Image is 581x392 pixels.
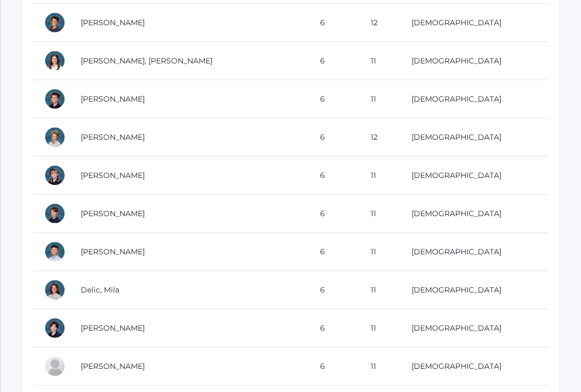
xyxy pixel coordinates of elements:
[309,4,360,42] td: 6
[309,271,360,309] td: 6
[401,347,548,386] td: [DEMOGRAPHIC_DATA]
[360,195,401,233] td: 11
[44,50,66,72] div: Finnley Bradley
[360,309,401,347] td: 11
[309,195,360,233] td: 6
[44,203,66,224] div: Isaiah Cushing
[401,309,548,347] td: [DEMOGRAPHIC_DATA]
[401,4,548,42] td: [DEMOGRAPHIC_DATA]
[309,118,360,156] td: 6
[70,80,309,118] td: [PERSON_NAME]
[70,4,309,42] td: [PERSON_NAME]
[70,347,309,386] td: [PERSON_NAME]
[309,309,360,347] td: 6
[44,317,66,339] div: Ellis DenHartog
[44,241,66,262] div: Nolan Deeb
[70,233,309,271] td: [PERSON_NAME]
[401,156,548,195] td: [DEMOGRAPHIC_DATA]
[70,42,309,80] td: [PERSON_NAME], [PERSON_NAME]
[401,42,548,80] td: [DEMOGRAPHIC_DATA]
[44,88,66,110] div: Micah Bradley
[44,279,66,301] div: Mila Delic
[44,126,66,148] div: Calvin Burke
[360,347,401,386] td: 11
[401,118,548,156] td: [DEMOGRAPHIC_DATA]
[401,271,548,309] td: [DEMOGRAPHIC_DATA]
[401,233,548,271] td: [DEMOGRAPHIC_DATA]
[360,42,401,80] td: 11
[360,118,401,156] td: 12
[401,195,548,233] td: [DEMOGRAPHIC_DATA]
[360,233,401,271] td: 11
[309,347,360,386] td: 6
[401,80,548,118] td: [DEMOGRAPHIC_DATA]
[44,355,66,377] div: Joshua Golastani
[70,309,309,347] td: [PERSON_NAME]
[360,80,401,118] td: 11
[309,156,360,195] td: 6
[309,233,360,271] td: 6
[70,195,309,233] td: [PERSON_NAME]
[360,156,401,195] td: 11
[309,42,360,80] td: 6
[70,118,309,156] td: [PERSON_NAME]
[70,271,309,309] td: Delic, Mila
[309,80,360,118] td: 6
[70,156,309,195] td: [PERSON_NAME]
[44,165,66,186] div: Annalise Cushing
[360,4,401,42] td: 12
[360,271,401,309] td: 11
[44,12,66,33] div: Asher Bradley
